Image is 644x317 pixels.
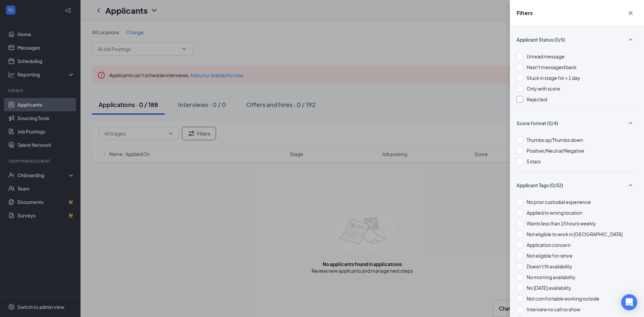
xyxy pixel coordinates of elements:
span: Positive/Neutral/Negative [527,148,584,154]
button: SmallChevronUp [624,33,637,46]
span: Not comfortable working outside [527,296,599,302]
svg: SmallChevronUp [627,36,635,44]
span: Thumbs up/Thumbs down [527,137,583,143]
span: Stuck in stage for > 1 day [527,75,580,81]
svg: SmallChevronUp [627,181,635,189]
button: SmallChevronUp [624,179,637,192]
span: Not eligible for rehire [527,253,573,259]
span: Applicant Status (0/5) [517,36,565,43]
span: Doesn't fit availability [527,263,572,269]
span: Not eligible to work in [GEOGRAPHIC_DATA] [527,231,623,237]
button: Cross [624,7,637,19]
svg: SmallChevronUp [627,119,635,127]
span: Wants less than 15 hours weekly [527,220,596,226]
h5: Filters [517,9,533,17]
span: No [DATE] availability [527,285,571,291]
span: 5 stars [527,158,541,164]
div: Open Intercom Messenger [621,294,637,310]
span: Applied to wrong location [527,210,582,216]
span: No prior custodial experience [527,199,591,205]
span: Score format (0/4) [517,120,558,126]
span: Application concern [527,242,571,248]
span: Only with score [527,86,560,92]
span: Hasn't messaged back [527,64,577,70]
span: Interview no call no show [527,306,580,312]
span: Applicant Tags (0/52) [517,182,563,189]
span: No morning availability [527,274,576,280]
button: SmallChevronUp [624,117,637,129]
span: Unread message [527,53,565,59]
span: Rejected [527,96,547,102]
svg: Cross [627,9,635,17]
